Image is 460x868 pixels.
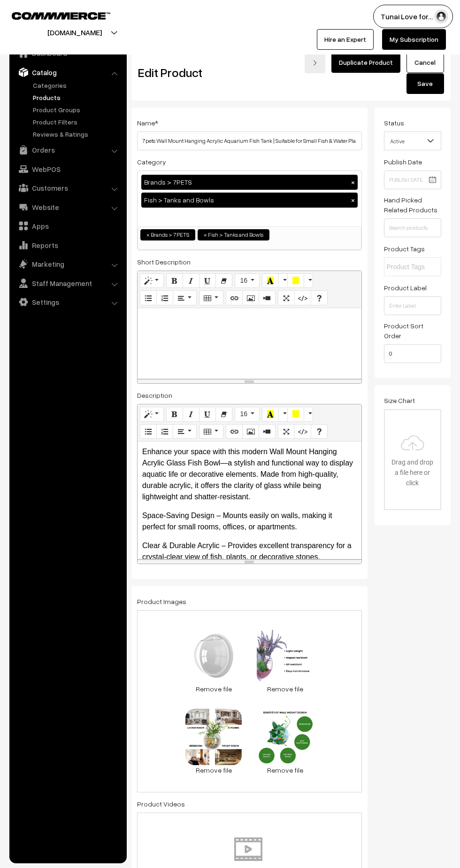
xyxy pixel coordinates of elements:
button: [DOMAIN_NAME] [15,21,135,44]
label: Category [137,157,166,167]
label: Size Chart [384,395,415,405]
a: Settings [12,294,123,310]
img: right-arrow.png [312,60,318,66]
a: Orders [12,141,123,158]
button: 16 [235,407,260,422]
input: Publish Date [384,170,442,189]
span: × [146,231,150,239]
label: Hand Picked Related Products [384,195,442,215]
a: My Subscription [382,29,446,50]
a: Marketing [12,256,123,272]
label: Product Videos [137,799,185,809]
button: 16 [235,273,260,288]
span: × [204,231,207,239]
a: COMMMERCE [12,9,94,21]
img: COMMMERCE [12,12,110,19]
label: Description [137,390,172,400]
a: Hire an Expert [317,29,374,50]
span: 16 [240,277,247,284]
img: user [434,9,448,23]
a: Cancel [406,52,444,73]
a: Categories [31,80,123,90]
h2: Edit Product [138,65,257,80]
button: × [349,178,357,186]
div: Brands > 7PETS [141,175,358,190]
label: Product Tags [384,244,425,254]
label: Product Label [384,283,427,293]
button: Save [406,73,444,94]
a: Remove file [185,765,242,775]
p: Clear & Durable Acrylic – Provides excellent transparency for a crystal-clear view of fish, plant... [142,540,357,563]
a: Customers [12,179,123,196]
a: WebPOS [12,161,123,178]
p: Space-Saving Design – Mounts easily on walls, making it perfect for small rooms, offices, or apar... [142,510,357,533]
input: Search products [384,218,442,237]
button: Tunai Love for… [373,5,453,28]
a: Reviews & Ratings [31,129,123,139]
button: × [349,196,357,204]
div: Fish > Tanks and Bowls [141,193,358,208]
li: Fish > Tanks and Bowls [198,229,269,240]
span: 16 [240,410,247,418]
label: Name [137,118,158,128]
a: Website [12,199,123,216]
a: Remove file [257,684,313,694]
a: Reports [12,237,123,254]
label: Publish Date [384,157,422,167]
label: Product Images [137,597,186,606]
label: Short Description [137,257,191,267]
label: Product Sort Order [384,321,442,341]
a: Product Groups [31,105,123,115]
a: Staff Management [12,275,123,292]
span: Active [384,132,442,150]
a: Remove file [257,765,313,775]
a: Products [31,93,123,102]
a: Catalog [12,64,123,81]
div: resize [138,559,361,564]
a: Product Filters [31,117,123,127]
a: Remove file [185,684,242,694]
p: Enhance your space with this modern Wall Mount Hanging Acrylic Glass Fish Bowl—a stylish and func... [142,446,357,503]
input: Enter Label [384,296,442,315]
input: Enter Number [384,344,442,363]
div: resize [138,379,361,383]
label: Status [384,118,404,128]
a: Apps [12,217,123,234]
a: Duplicate Product [331,52,400,73]
li: Brands > 7PETS [140,229,195,240]
input: Name [137,132,362,150]
span: Active [384,133,441,149]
